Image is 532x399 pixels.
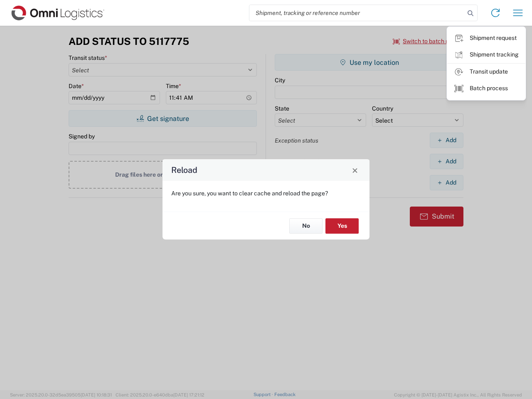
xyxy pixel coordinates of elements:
a: Shipment tracking [447,47,525,63]
button: Close [349,164,361,176]
a: Shipment request [447,30,525,47]
a: Batch process [447,80,525,97]
a: Transit update [447,64,525,80]
p: Are you sure, you want to clear cache and reload the page? [171,190,361,197]
button: No [289,218,323,234]
input: Shipment, tracking or reference number [249,5,465,21]
h4: Reload [171,164,197,176]
button: Yes [325,218,359,234]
